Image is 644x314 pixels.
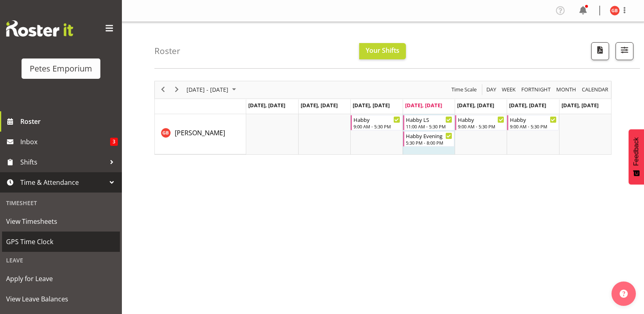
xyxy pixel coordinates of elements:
span: Your Shifts [366,46,399,55]
span: Time Scale [451,84,477,95]
span: View Timesheets [6,215,116,227]
button: Month [581,84,610,95]
div: Habby [458,115,504,123]
span: [PERSON_NAME] [175,128,225,137]
span: Week [501,84,516,95]
div: Gillian Byford"s event - Habby Begin From Wednesday, September 17, 2025 at 9:00:00 AM GMT+12:00 E... [351,115,402,130]
button: Timeline Day [485,84,498,95]
span: [DATE], [DATE] [248,102,285,109]
div: Timesheet [2,195,120,211]
button: Filter Shifts [616,42,633,60]
button: Your Shifts [359,43,406,59]
span: Day [486,84,497,95]
span: [DATE], [DATE] [405,102,442,109]
div: 9:00 AM - 5:30 PM [353,123,400,130]
table: Timeline Week of September 18, 2025 [246,114,611,154]
div: Leave [2,252,120,269]
span: Time & Attendance [20,176,106,188]
span: Fortnight [520,84,551,95]
span: 3 [110,138,118,146]
div: Habby LS [406,115,452,123]
span: Feedback [633,137,640,166]
span: GPS Time Clock [6,236,116,248]
div: Habby [353,115,400,123]
span: Roster [20,115,118,128]
div: Timeline Week of September 18, 2025 [154,81,611,155]
div: 5:30 PM - 8:00 PM [406,139,452,146]
td: Gillian Byford resource [155,114,246,154]
button: Timeline Month [555,84,578,95]
span: Month [555,84,577,95]
h4: Roster [154,46,180,56]
span: [DATE] - [DATE] [186,84,229,95]
div: Gillian Byford"s event - Habby Begin From Saturday, September 20, 2025 at 9:00:00 AM GMT+12:00 En... [507,115,558,130]
span: [DATE], [DATE] [457,102,494,109]
button: Time Scale [450,84,478,95]
div: Habby [510,115,556,123]
button: Download a PDF of the roster according to the set date range. [591,42,609,60]
span: [DATE], [DATE] [562,102,598,109]
button: Previous [158,84,169,95]
div: 9:00 AM - 5:30 PM [510,123,556,130]
span: Shifts [20,156,106,168]
a: View Timesheets [2,211,120,232]
span: [DATE], [DATE] [509,102,546,109]
a: [PERSON_NAME] [175,128,225,138]
div: previous period [156,81,170,98]
div: Gillian Byford"s event - Habby LS Begin From Thursday, September 18, 2025 at 11:00:00 AM GMT+12:0... [403,115,454,130]
button: Next [171,84,182,95]
img: Rosterit website logo [6,20,73,37]
a: GPS Time Clock [2,232,120,252]
button: Timeline Week [501,84,517,95]
button: Fortnight [520,84,552,95]
div: 11:00 AM - 5:30 PM [406,123,452,130]
span: Inbox [20,136,110,148]
a: Apply for Leave [2,269,120,289]
img: help-xxl-2.png [620,290,628,298]
div: 9:00 AM - 5:30 PM [458,123,504,130]
div: Gillian Byford"s event - Habby Begin From Friday, September 19, 2025 at 9:00:00 AM GMT+12:00 Ends... [455,115,506,130]
div: next period [170,81,184,98]
div: Petes Emporium [30,63,92,75]
span: [DATE], [DATE] [301,102,338,109]
span: Apply for Leave [6,273,116,285]
span: [DATE], [DATE] [353,102,390,109]
div: Habby Evening [406,132,452,140]
div: Gillian Byford"s event - Habby Evening Begin From Thursday, September 18, 2025 at 5:30:00 PM GMT+... [403,131,454,147]
button: September 2025 [185,84,240,95]
span: calendar [581,84,609,95]
button: Feedback - Show survey [629,129,644,184]
div: September 15 - 21, 2025 [184,81,241,98]
a: View Leave Balances [2,289,120,309]
span: View Leave Balances [6,293,116,305]
img: gillian-byford11184.jpg [610,6,620,15]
